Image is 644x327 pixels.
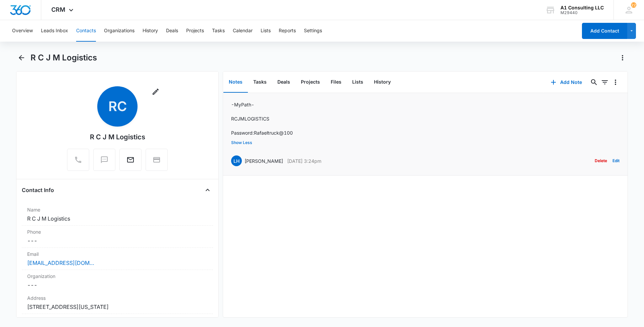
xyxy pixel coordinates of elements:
[166,20,178,42] button: Deals
[279,20,296,42] button: Reports
[51,6,65,13] span: CRM
[610,77,621,88] button: Overflow Menu
[560,5,604,10] div: account name
[304,20,322,42] button: Settings
[22,270,213,292] div: Organization---
[119,149,142,171] button: Email
[599,77,610,88] button: Filters
[582,23,627,39] button: Add Contact
[369,72,396,93] button: History
[231,129,293,136] p: Password: Rafaeltruck@100
[27,281,208,289] dd: ---
[143,20,158,42] button: History
[296,72,325,93] button: Projects
[97,86,138,127] span: RC
[325,72,347,93] button: Files
[16,52,26,63] button: Back
[560,10,604,15] div: account id
[27,228,208,235] label: Phone
[612,154,620,167] button: Edit
[119,159,142,165] a: Email
[631,2,636,8] div: notifications count
[22,186,54,194] h4: Contact Info
[631,2,636,8] span: 22
[186,20,204,42] button: Projects
[261,20,271,42] button: Lists
[202,185,213,195] button: Close
[347,72,369,93] button: Lists
[27,237,208,245] dd: ---
[41,20,68,42] button: Leads Inbox
[22,226,213,248] div: Phone---
[231,101,293,108] p: -My Path -
[287,157,321,165] p: [DATE] 3:24pm
[22,203,213,226] div: NameR C J M Logistics
[248,72,272,93] button: Tasks
[12,20,33,42] button: Overview
[231,136,252,149] button: Show Less
[27,215,208,223] dd: R C J M Logistics
[27,250,208,258] label: Email
[617,52,628,63] button: Actions
[27,303,208,311] dd: [STREET_ADDRESS][US_STATE]
[223,72,248,93] button: Notes
[27,259,94,267] a: [EMAIL_ADDRESS][DOMAIN_NAME]
[212,20,225,42] button: Tasks
[233,20,253,42] button: Calendar
[231,155,242,166] span: LH
[31,53,97,63] h1: R C J M Logistics
[272,72,296,93] button: Deals
[22,248,213,270] div: Email[EMAIL_ADDRESS][DOMAIN_NAME]
[22,292,213,314] div: Address[STREET_ADDRESS][US_STATE]
[27,273,208,280] label: Organization
[104,20,135,42] button: Organizations
[595,154,607,167] button: Delete
[76,20,96,42] button: Contacts
[27,206,208,213] label: Name
[589,77,599,88] button: Search...
[27,294,208,301] label: Address
[90,132,145,142] div: R C J M Logistics
[245,157,283,165] p: [PERSON_NAME]
[231,115,293,122] p: RCJMLOGISTICS
[544,74,589,90] button: Add Note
